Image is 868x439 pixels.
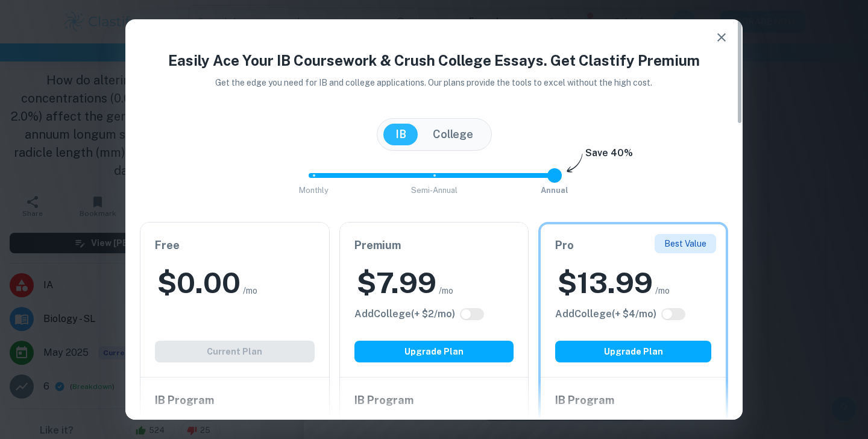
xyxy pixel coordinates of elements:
span: Semi-Annual [411,186,458,195]
button: Upgrade Plan [555,341,711,362]
span: /mo [439,284,453,297]
h2: $ 13.99 [558,264,653,302]
h6: Click to see all the additional College features. [555,307,656,321]
span: Annual [541,186,568,195]
h6: Click to see all the additional College features. [354,307,455,321]
h6: Free [155,237,315,254]
h2: $ 0.00 [157,264,241,302]
h4: Easily Ace Your IB Coursework & Crush College Essays. Get Clastify Premium [140,49,728,71]
p: Get the edge you need for IB and college applications. Our plans provide the tools to excel witho... [199,76,670,89]
span: /mo [243,284,257,297]
h2: $ 7.99 [357,264,436,302]
h6: Premium [354,237,514,254]
p: Best Value [664,237,706,250]
h6: Pro [555,237,711,254]
img: subscription-arrow.svg [567,153,583,174]
button: College [421,124,485,145]
span: /mo [655,284,670,297]
span: Monthly [299,186,329,195]
button: IB [383,124,418,145]
h6: Save 40% [585,146,633,166]
button: Upgrade Plan [354,341,514,362]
